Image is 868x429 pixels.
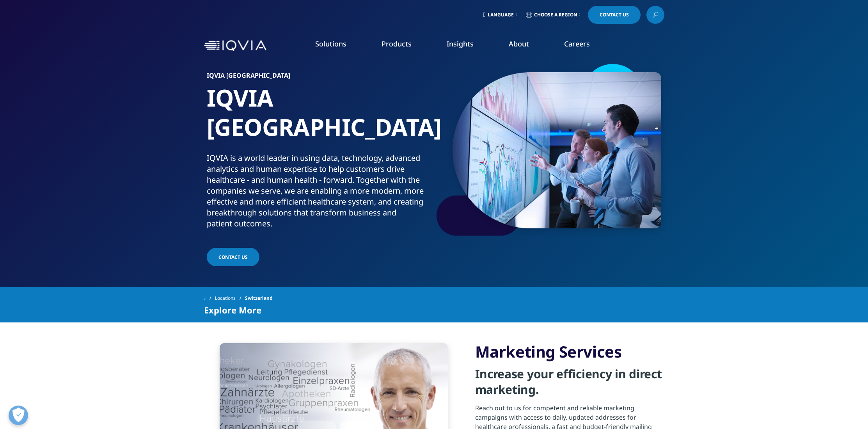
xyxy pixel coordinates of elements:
[204,305,261,315] span: Explore More
[207,248,259,266] a: Contact us
[447,39,474,48] a: Insights
[588,6,641,24] a: Contact Us
[270,27,664,64] nav: Primary
[600,12,629,17] span: Contact Us
[215,291,245,305] a: Locations
[475,366,664,403] h4: Increase your efficiency in direct marketing.
[9,406,28,425] button: Präferenzen öffnen
[207,83,431,153] h1: IQVIA [GEOGRAPHIC_DATA]
[207,153,431,234] p: IQVIA is a world leader in using data, technology, advanced analytics and human expertise to help...
[382,39,412,48] a: Products
[204,40,266,52] img: IQVIA Healthcare Information Technology and Pharma Clinical Research Company
[509,39,529,48] a: About
[475,342,664,361] h3: Marketing Services
[218,254,248,260] span: Contact us
[488,12,514,18] span: Language
[315,39,346,48] a: Solutions
[207,72,431,83] h6: IQVIA [GEOGRAPHIC_DATA]
[534,12,577,18] span: Choose a Region
[245,291,273,305] span: Switzerland
[453,72,661,228] img: 139_reviewing-data-on-screens.jpg
[564,39,590,48] a: Careers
